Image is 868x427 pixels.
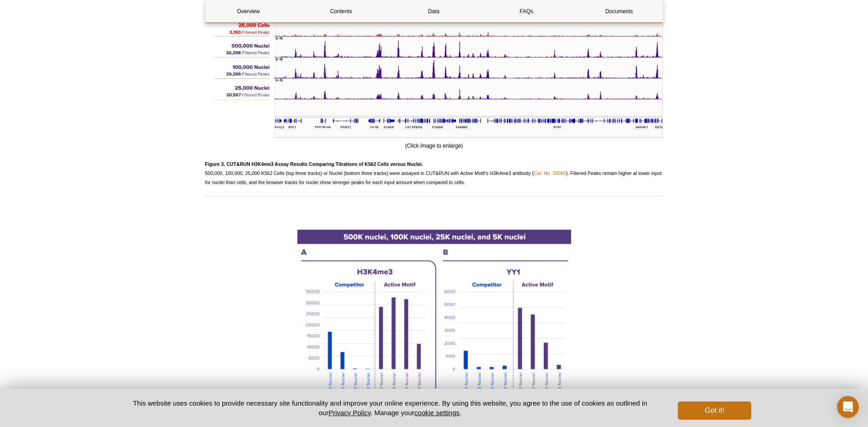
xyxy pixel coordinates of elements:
a: Contents [298,0,384,22]
a: Overview [206,0,291,22]
p: This website uses cookies to provide necessary site functionality and improve your online experie... [117,398,663,417]
button: cookie settings [414,409,459,417]
img: CUT&RUN compared with published data [297,230,571,427]
a: Documents [576,0,662,22]
a: Privacy Policy [328,409,370,417]
a: Cat. No. 39060 [534,170,566,176]
div: Open Intercom Messenger [837,396,859,418]
strong: Figure 3. CUT&RUN H3K4me3 Assay Results Comparing Titrations of K562 Cells versus Nuclei. [205,161,423,167]
button: Got it! [678,401,751,420]
a: FAQs [483,0,569,22]
span: 500,000, 100,000, 25,000 K562 Cells (top three tracks) or Nuclei (bottom three tracks) were assay... [205,161,662,185]
a: Data [391,0,477,22]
